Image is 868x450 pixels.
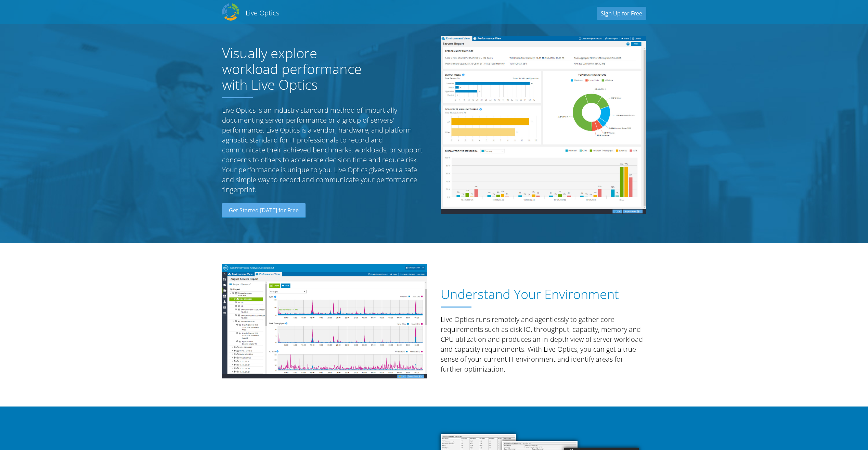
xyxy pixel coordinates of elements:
img: Server Report [441,36,646,214]
h1: Visually explore workload performance with Live Optics [222,45,376,92]
img: Dell Dpack [222,3,239,21]
h2: Live Optics [246,8,279,17]
h1: Understand Your Environment [441,287,643,302]
a: Get Started [DATE] for Free [222,203,306,218]
img: Understand Your Environment [222,264,427,378]
a: Sign Up for Free [597,7,646,20]
p: Live Optics is an industry standard method of impartially documenting server performance or a gro... [222,105,427,195]
p: Live Optics runs remotely and agentlessly to gather core requirements such as disk IO, throughput... [441,314,646,374]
